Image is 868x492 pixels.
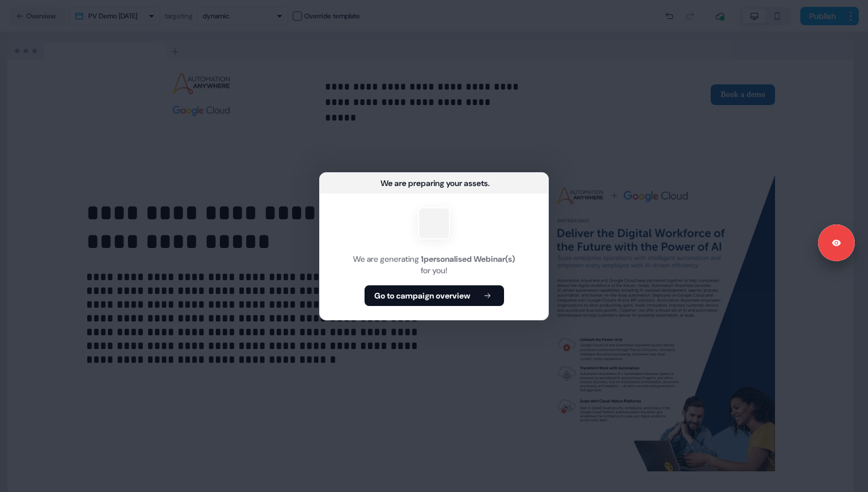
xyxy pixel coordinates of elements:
[374,290,470,301] b: Go to campaign overview
[488,177,490,189] div: ...
[365,285,504,306] button: Go to campaign overview
[421,254,515,264] b: 1 personalised Webinar(s)
[381,177,488,189] div: We are preparing your assets
[334,253,534,276] div: We are generating for you!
